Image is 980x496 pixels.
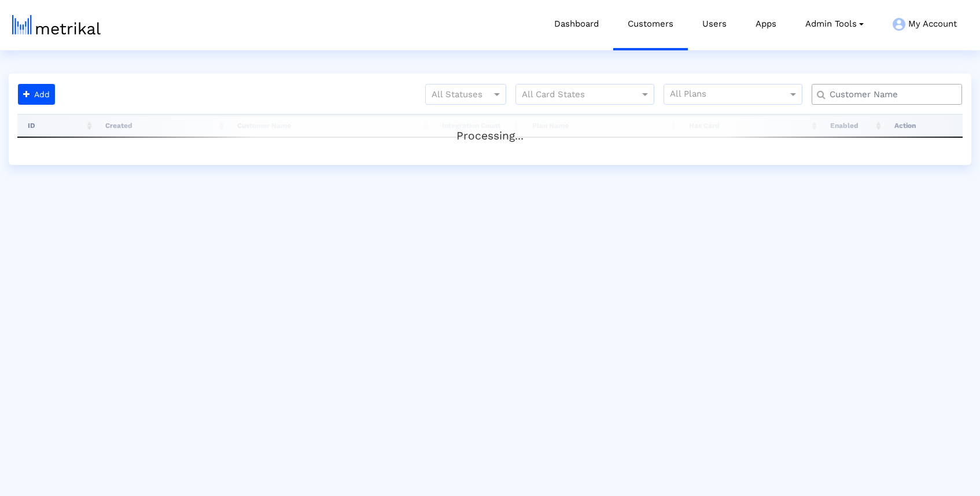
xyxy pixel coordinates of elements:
[670,87,790,102] input: All Plans
[18,84,55,105] button: Add
[884,114,963,137] th: Action
[820,114,884,137] th: Enabled
[522,114,679,137] th: Plan Name
[17,116,963,139] div: Processing...
[95,114,227,137] th: Created
[893,18,905,31] img: my-account-menu-icon.png
[522,87,627,102] input: All Card States
[227,114,432,137] th: Customer Name
[821,89,957,101] input: Customer Name
[679,114,820,137] th: Has Card
[12,15,101,35] img: metrical-logo-light.png
[432,114,522,137] th: Integration Count
[17,114,95,137] th: ID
